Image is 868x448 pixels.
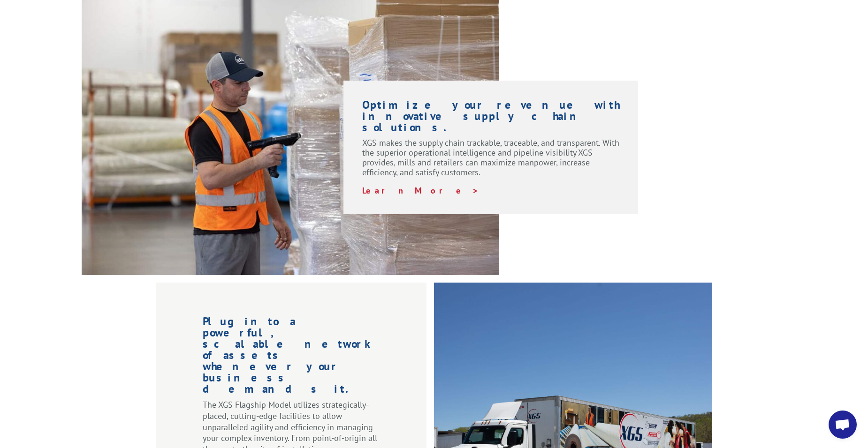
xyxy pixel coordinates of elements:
[362,99,620,138] h1: Optimize your revenue with innovative supply chain solutions.
[362,138,620,186] p: XGS makes the supply chain trackable, traceable, and transparent. With the superior operational i...
[203,316,380,399] h1: Plug into a powerful, scalable network of assets whenever your business demands it.
[362,185,479,196] a: Learn More >
[829,411,857,439] div: Open chat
